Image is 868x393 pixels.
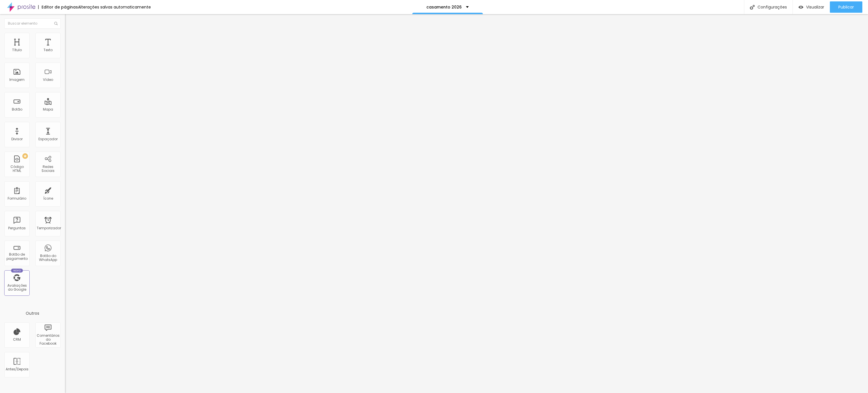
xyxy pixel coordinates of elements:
font: Outros [26,310,39,316]
font: casamento 2026 [426,4,462,10]
font: Visualizar [806,4,824,10]
font: Texto [44,47,53,52]
font: Temporizador [37,226,61,230]
iframe: Editor [65,14,868,393]
font: Divisor [11,137,23,141]
input: Buscar elemento [4,18,61,29]
font: Antes/Depois [6,367,29,372]
font: Configurações [758,4,787,10]
img: Ícone [750,5,755,10]
font: Redes Sociais [42,164,55,173]
font: Comentários do Facebook [37,333,60,346]
font: Botão [12,107,22,112]
img: view-1.svg [798,5,803,10]
font: Editor de páginas [42,4,78,10]
button: Publicar [830,1,862,13]
button: Visualizar [793,1,830,13]
font: Publicar [838,4,854,10]
font: Ícone [43,196,53,201]
font: Mapa [43,107,53,112]
font: Vídeo [43,77,53,82]
font: Formulário [8,196,26,201]
font: CRM [13,337,21,342]
font: Novo [13,269,21,272]
font: Imagem [9,77,25,82]
font: Alterações salvas automaticamente [78,4,151,10]
font: Perguntas [8,226,26,230]
font: Título [12,47,22,52]
font: Espaçador [38,137,58,141]
img: Ícone [54,22,58,25]
font: Botão do WhatsApp [39,253,57,262]
font: Avaliações do Google [7,283,27,292]
font: Código HTML [10,164,24,173]
font: Botão de pagamento [6,252,28,261]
